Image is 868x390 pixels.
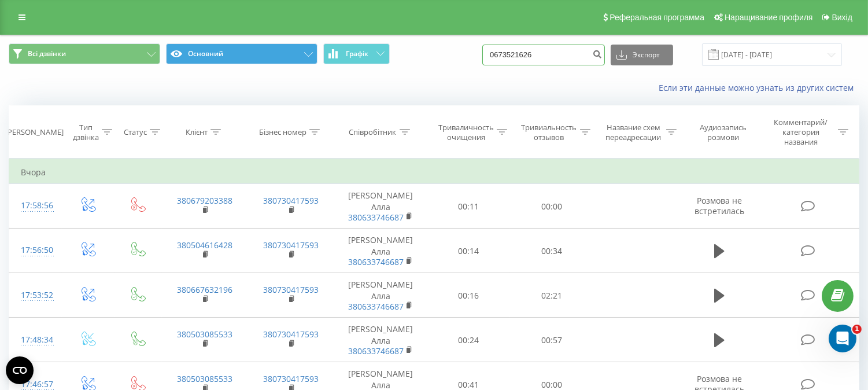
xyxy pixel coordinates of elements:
font: [PERSON_NAME] Алла [348,190,413,212]
a: 380633746687 [348,301,404,312]
font: [PERSON_NAME] Алла [348,323,413,346]
font: Тип дзвінка [73,122,99,142]
font: 17:46:57 [21,378,53,389]
a: 380730417593 [263,240,319,251]
font: 17:58:56 [21,200,53,211]
input: Пошук за номером [482,45,605,65]
a: Если эти данные можно узнать из других систем [659,82,859,93]
button: Графік [323,43,390,64]
font: Всі дзвінки [28,49,66,58]
font: Вчора [21,167,46,178]
a: 380679203388 [177,195,232,206]
a: 380730417593 [263,329,319,340]
button: Основний [166,43,317,64]
a: 380667632196 [177,284,232,295]
button: Всі дзвінки [9,43,160,64]
button: Открыть виджет CMP [6,356,34,384]
font: Клієнт [186,127,208,137]
font: Экспорт [633,50,660,60]
font: 00:11 [458,201,479,212]
font: 00:00 [541,201,562,212]
a: 380633746687 [348,345,404,356]
font: Основний [188,49,223,58]
a: 380730417593 [263,195,319,206]
font: Тривиальность отзывов [521,122,577,142]
a: 380503085533 [177,329,232,340]
font: Триваличность очищения [438,122,494,142]
font: 17:56:50 [21,244,53,255]
font: Бізнес номер [259,127,306,137]
a: 380504616428 [177,240,232,251]
font: 00:24 [458,334,479,345]
a: 380730417593 [263,373,319,384]
font: 00:57 [541,334,562,345]
font: Если эти данные можно узнать из других систем [659,82,854,93]
iframe: Интерком-чат в режиме реального времени [829,325,856,352]
font: 17:48:34 [21,334,53,345]
font: [PERSON_NAME] Алла [348,234,413,257]
font: Наращивание профиля [725,13,812,22]
font: Співробітник [349,127,397,137]
font: 1 [855,325,859,333]
font: Графік [346,49,368,58]
font: 00:00 [541,379,562,390]
button: Экспорт [611,45,673,65]
font: Комментарий/категория названия [774,117,828,147]
font: [PERSON_NAME] [5,127,64,137]
font: Реферальная программа [610,13,704,22]
a: 380633746687 [348,256,404,267]
font: [PERSON_NAME] Алла [348,279,413,301]
font: 17:53:52 [21,289,53,300]
font: Аудиозапись розмови [700,122,747,142]
font: Название схем переадресации [606,122,662,142]
a: 380633746687 [348,212,404,223]
a: 380503085533 [177,373,232,384]
font: Вихід [832,13,852,22]
font: 00:16 [458,290,479,301]
font: 02:21 [541,290,562,301]
font: 00:14 [458,245,479,256]
font: 00:41 [458,379,479,390]
font: Розмова не встретилась [695,195,744,216]
a: 380730417593 [263,284,319,295]
font: 00:34 [541,245,562,256]
font: Статус [124,127,147,137]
